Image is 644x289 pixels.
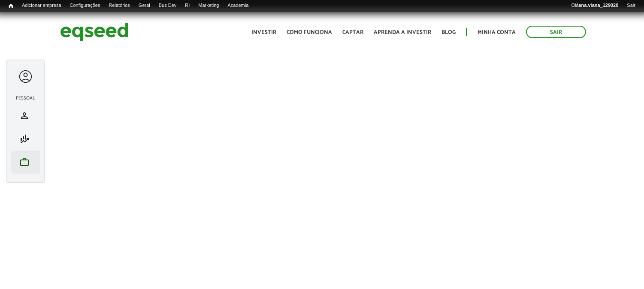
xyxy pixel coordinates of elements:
[9,3,13,9] span: Início
[181,2,194,9] a: RI
[60,21,129,43] img: EqSeed
[13,157,38,167] a: work
[104,2,134,9] a: Relatórios
[19,134,30,144] span: finance_mode
[526,26,586,38] a: Sair
[623,2,640,9] a: Sair
[11,96,40,101] h2: Pessoal
[441,30,456,35] a: Blog
[374,30,431,35] a: Aprenda a investir
[154,2,181,9] a: Bus Dev
[11,151,40,174] li: Meu portfólio
[567,2,623,9] a: Oláana.viana_129020
[18,2,66,9] a: Adicionar empresa
[13,134,38,144] a: finance_mode
[18,69,33,84] a: Expandir menu
[224,2,253,9] a: Academia
[342,30,363,35] a: Captar
[13,111,38,121] a: person
[134,2,154,9] a: Geral
[287,30,332,35] a: Como funciona
[251,30,276,35] a: Investir
[478,30,516,35] a: Minha conta
[4,2,18,10] a: Início
[194,2,223,9] a: Marketing
[19,157,30,167] span: work
[579,3,619,8] strong: ana.viana_129020
[11,104,40,127] li: Meu perfil
[66,2,105,9] a: Configurações
[11,127,40,151] li: Minha simulação
[19,111,30,121] span: person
